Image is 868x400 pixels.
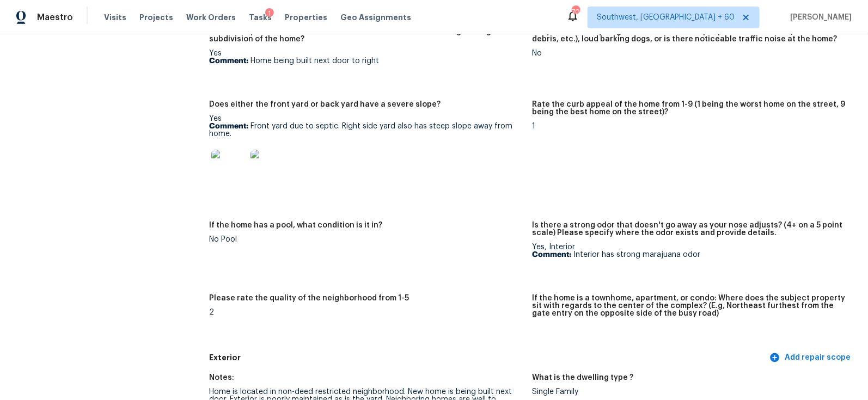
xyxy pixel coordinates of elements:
[265,8,274,19] div: 1
[209,50,523,65] div: Yes
[37,12,73,23] span: Maestro
[249,14,272,21] span: Tasks
[209,28,523,43] h5: Is there any noticeable new construction in the immediate or neighboring subdivision of the home?
[532,251,571,259] b: Comment:
[209,122,248,130] b: Comment:
[186,12,236,23] span: Work Orders
[772,351,851,365] span: Add repair scope
[209,115,523,191] div: Yes
[209,101,441,108] h5: Does either the front yard or back yard have a severe slope?
[209,352,767,364] h5: Exterior
[285,12,327,23] span: Properties
[572,7,579,17] div: 705
[209,57,248,65] b: Comment:
[209,309,523,316] div: 2
[532,388,846,396] div: Single Family
[209,294,409,302] h5: Please rate the quality of the neighborhood from 1-5
[532,122,846,130] div: 1
[209,374,234,381] h5: Notes:
[209,122,523,138] p: Front yard due to septic. Right side yard also has steep slope away from home.
[597,12,735,23] span: Southwest, [GEOGRAPHIC_DATA] + 60
[340,12,411,23] span: Geo Assignments
[139,12,173,23] span: Projects
[209,57,523,65] p: Home being built next door to right
[532,243,846,259] div: Yes, Interior
[532,101,846,116] h5: Rate the curb appeal of the home from 1-9 (1 being the worst home on the street, 9 being the best...
[786,12,852,23] span: [PERSON_NAME]
[209,236,523,243] div: No Pool
[532,251,846,259] p: Interior has strong marajuana odor
[767,348,855,368] button: Add repair scope
[532,294,846,317] h5: If the home is a townhome, apartment, or condo: Where does the subject property sit with regards ...
[104,12,126,23] span: Visits
[532,50,846,57] div: No
[532,28,846,43] h5: Did you notice any neighbors who haven't kept up with their homes (ex. lots of debris, etc.), lou...
[532,221,846,237] h5: Is there a strong odor that doesn't go away as your nose adjusts? (4+ on a 5 point scale) Please ...
[209,221,382,229] h5: If the home has a pool, what condition is it in?
[532,374,633,381] h5: What is the dwelling type ?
